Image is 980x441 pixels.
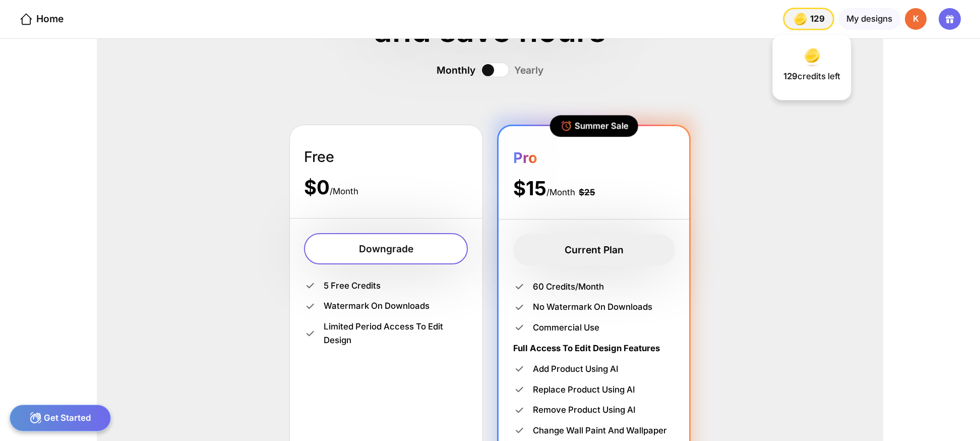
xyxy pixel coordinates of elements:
div: Get Started [10,405,111,431]
div: Replace product using AI [533,383,635,396]
div: /Month [546,178,575,207]
div: $15 [513,174,546,203]
div: Change wall paint and wallpaper [533,424,667,437]
span: 129 [783,71,798,81]
div: Pro [513,149,537,167]
div: Watermark on downloads [324,299,430,312]
div: Remove product using AI [533,403,636,416]
div: Commercial use [533,321,599,334]
div: credits left [783,70,840,82]
div: Full access to Edit design features [513,342,660,355]
div: 60 credits/month [533,280,604,293]
div: Add product using AI [533,362,619,375]
div: Home [19,12,64,27]
div: Free [304,148,467,166]
div: /Month [330,177,358,206]
div: Current Plan [513,234,675,265]
div: $0 [304,173,330,202]
div: Limited period access to Edit Design [324,320,468,347]
div: No watermark on downloads [533,300,652,313]
div: $25 [579,187,595,197]
div: My designs [839,8,900,30]
div: Yearly [514,64,543,77]
span: 129 [810,14,827,24]
div: Monthly [437,64,475,77]
div: Downgrade [304,233,467,264]
div: K [905,8,927,30]
div: 5 Free credits [324,279,381,292]
div: Summer Sale [550,115,638,137]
